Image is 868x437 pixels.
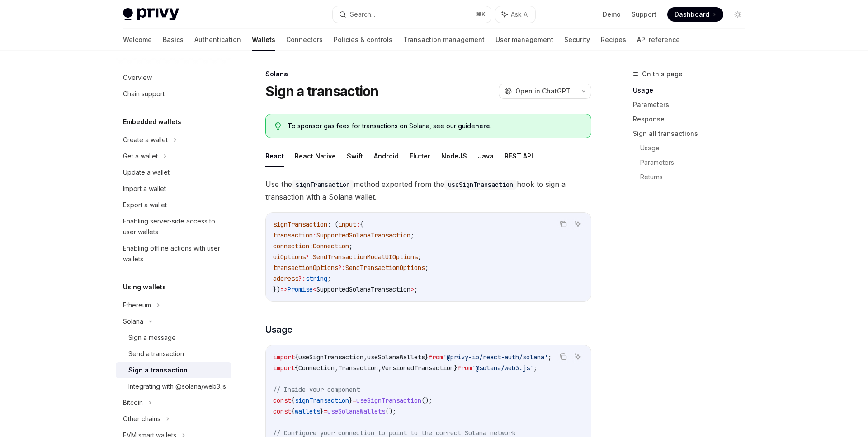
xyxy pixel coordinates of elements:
[356,220,360,228] span: :
[123,200,167,210] div: Export a wallet
[298,364,335,372] span: Connection
[273,396,291,404] span: const
[123,72,152,83] div: Overview
[194,29,241,51] a: Authentication
[382,364,454,372] span: VersionedTransaction
[116,362,231,378] a: Sign a transaction
[334,29,392,51] a: Policies & controls
[511,10,529,19] span: Ask AI
[313,231,316,239] span: :
[123,151,158,162] div: Get a wallet
[116,164,231,181] a: Update a wallet
[478,145,494,167] button: Java
[640,155,752,170] a: Parameters
[441,145,467,167] button: NodeJS
[378,364,382,372] span: ,
[410,145,430,167] button: Flutter
[295,364,298,372] span: {
[564,29,590,51] a: Security
[633,98,752,112] a: Parameters
[273,231,313,239] span: transaction
[572,351,584,363] button: Ask AI
[316,285,410,293] span: SupportedSolanaTransaction
[123,167,170,178] div: Update a wallet
[123,243,226,265] div: Enabling offline actions with user wallets
[633,112,752,126] a: Response
[288,121,582,130] span: To sponsor gas fees for transactions on Solana, see our guide .
[116,197,231,213] a: Export a wallet
[425,264,429,272] span: ;
[316,231,410,239] span: SupportedSolanaTransaction
[273,386,360,394] span: // Inside your component
[458,364,472,372] span: from
[324,407,327,415] span: =
[295,145,336,167] button: React Native
[123,397,143,408] div: Bitcoin
[295,396,349,404] span: signTransaction
[454,364,458,372] span: }
[429,353,443,361] span: from
[128,349,184,359] div: Send a transaction
[286,29,323,51] a: Connectors
[116,346,231,362] a: Send a transaction
[128,332,176,343] div: Sign a message
[295,353,298,361] span: {
[273,274,298,283] span: address
[123,29,152,51] a: Welcome
[275,122,281,130] svg: Tip
[444,180,517,190] code: useSignTransaction
[363,353,367,361] span: ,
[632,10,656,19] a: Support
[425,353,429,361] span: }
[533,364,537,372] span: ;
[313,253,418,261] span: SendTransactionModalUIOptions
[123,216,226,237] div: Enabling server-side access to user wallets
[327,407,385,415] span: useSolanaWallets
[385,407,396,415] span: ();
[298,274,306,283] span: ?:
[298,353,363,361] span: useSignTransaction
[280,285,288,293] span: =>
[306,253,313,261] span: ?:
[128,381,226,392] div: Integrating with @solana/web3.js
[356,396,421,404] span: useSignTransaction
[495,6,535,23] button: Ask AI
[633,126,752,141] a: Sign all transactions
[557,351,569,363] button: Copy the contents from the code block
[410,285,414,293] span: >
[273,364,295,372] span: import
[410,231,414,239] span: ;
[265,70,591,79] div: Solana
[349,396,353,404] span: }
[338,364,378,372] span: Transaction
[421,396,432,404] span: ();
[116,213,231,240] a: Enabling server-side access to user wallets
[123,316,143,327] div: Solana
[557,218,569,230] button: Copy the contents from the code block
[273,220,327,228] span: signTransaction
[350,9,375,20] div: Search...
[291,396,295,404] span: {
[128,365,188,376] div: Sign a transaction
[731,7,745,22] button: Toggle dark mode
[472,364,533,372] span: '@solana/web3.js'
[640,141,752,155] a: Usage
[313,285,316,293] span: <
[265,178,591,203] span: Use the method exported from the hook to sign a transaction with a Solana wallet.
[309,242,313,250] span: :
[327,274,331,283] span: ;
[123,282,166,293] h5: Using wallets
[640,170,752,184] a: Returns
[265,83,379,99] h1: Sign a transaction
[353,396,356,404] span: =
[273,264,338,272] span: transactionOptions
[116,330,231,346] a: Sign a message
[273,242,309,250] span: connection
[505,145,533,167] button: REST API
[495,29,553,51] a: User management
[367,353,425,361] span: useSolanaWallets
[265,145,284,167] button: React
[273,253,306,261] span: uiOptions
[116,240,231,267] a: Enabling offline actions with user wallets
[475,122,490,130] a: here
